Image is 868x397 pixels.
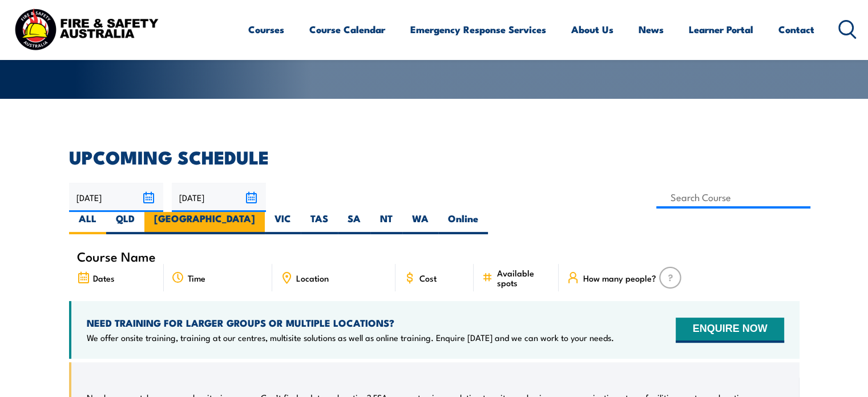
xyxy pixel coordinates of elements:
a: Contact [778,14,814,45]
label: ALL [69,212,106,234]
input: From date [69,183,163,212]
span: How many people? [583,273,656,283]
span: Dates [93,273,115,283]
label: SA [338,212,370,234]
label: TAS [301,212,338,234]
label: QLD [106,212,144,234]
a: About Us [571,14,613,45]
span: Course Name [77,251,156,261]
p: We offer onsite training, training at our centres, multisite solutions as well as online training... [87,332,614,343]
h4: NEED TRAINING FOR LARGER GROUPS OR MULTIPLE LOCATIONS? [87,316,614,329]
input: To date [172,183,266,212]
span: Cost [419,273,437,283]
a: News [639,14,664,45]
label: VIC [265,212,301,234]
button: ENQUIRE NOW [676,318,784,343]
span: Location [296,273,329,283]
label: [GEOGRAPHIC_DATA] [144,212,265,234]
label: NT [370,212,402,234]
a: Course Calendar [309,14,385,45]
span: Time [188,273,205,283]
span: Available spots [496,268,551,287]
label: Online [438,212,488,234]
label: WA [402,212,438,234]
a: Emergency Response Services [410,14,546,45]
input: Search Course [656,186,811,208]
a: Learner Portal [689,14,753,45]
a: Courses [248,14,284,45]
h2: UPCOMING SCHEDULE [69,149,800,165]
